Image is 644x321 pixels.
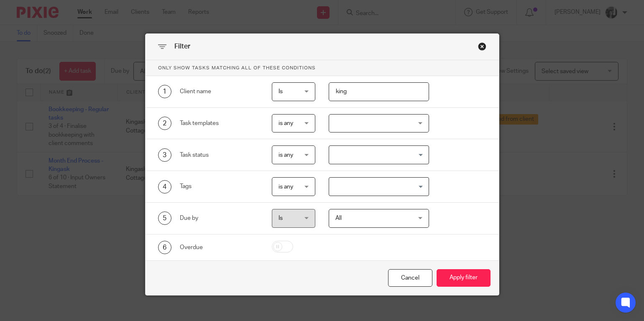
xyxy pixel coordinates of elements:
p: Only show tasks matching all of these conditions [146,60,499,76]
div: 5 [158,211,171,225]
div: Task templates [180,119,259,127]
div: 3 [158,148,171,162]
div: Client name [180,87,259,96]
span: Is [279,89,283,94]
div: 2 [158,117,171,130]
div: 4 [158,180,171,194]
span: Filter [174,43,190,50]
div: Due by [180,214,259,222]
button: Apply filter [437,269,491,287]
input: Search for option [330,148,424,162]
span: Is [279,215,283,221]
span: is any [279,120,293,126]
div: Tags [180,182,259,191]
div: Search for option [329,145,429,164]
span: is any [279,184,293,190]
div: 6 [158,241,171,254]
div: Close this dialog window [388,269,432,287]
div: 1 [158,85,171,98]
div: Overdue [180,243,259,252]
div: Task status [180,151,259,159]
input: Search for option [330,179,424,194]
div: Close this dialog window [478,42,486,51]
span: is any [279,152,293,158]
div: Search for option [329,177,429,196]
span: All [335,215,342,221]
